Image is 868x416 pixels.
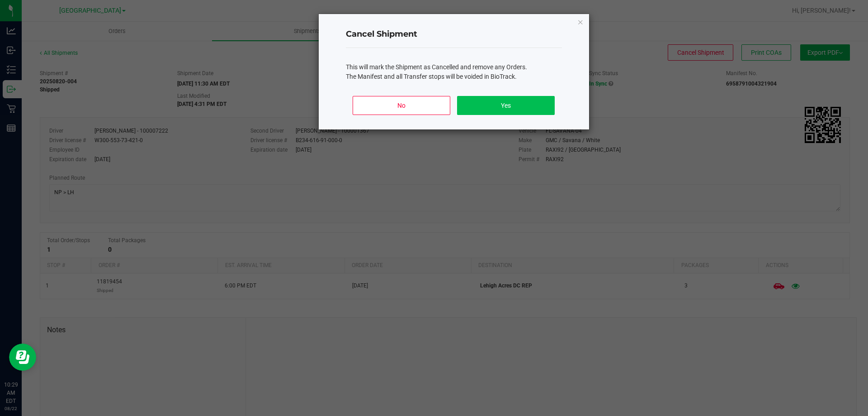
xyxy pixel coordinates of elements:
h4: Cancel Shipment [346,29,562,40]
button: Yes [457,96,554,115]
button: No [353,96,450,115]
p: The Manifest and all Transfer stops will be voided in BioTrack. [346,72,562,81]
p: This will mark the Shipment as Cancelled and remove any Orders. [346,62,562,72]
iframe: Resource center [9,344,36,371]
button: Close [577,16,584,27]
